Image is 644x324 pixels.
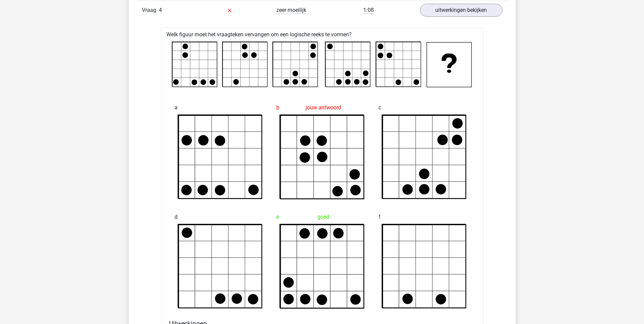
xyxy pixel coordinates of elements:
span: b [276,101,279,114]
span: a [174,101,178,114]
span: zeer moeilijk [276,7,306,14]
div: goed [276,210,368,224]
span: 4 [159,7,162,13]
span: f [379,210,381,224]
span: Vraag [142,6,159,14]
span: e [276,210,279,224]
div: jouw antwoord [276,101,368,114]
span: d [174,210,178,224]
span: c [379,101,381,114]
a: uitwerkingen bekijken [420,4,502,17]
span: 1:08 [363,7,374,14]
